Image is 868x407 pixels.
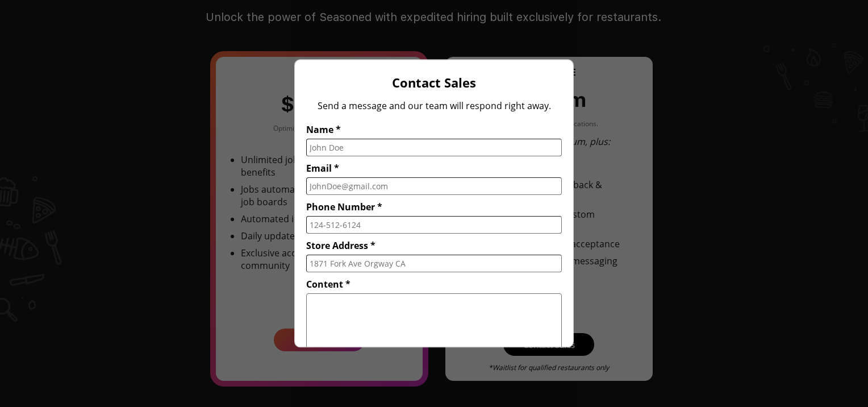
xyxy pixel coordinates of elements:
[306,201,562,213] p: Phone Number *
[306,123,562,136] p: Name *
[392,74,476,91] h3: Contact Sales
[306,139,562,156] input: Name *
[306,239,562,252] p: Store Address *
[294,59,574,347] div: Example Modal
[306,177,562,195] input: Email *
[306,278,562,290] p: Content *
[306,162,562,175] p: Email *
[306,293,562,368] textarea: Content *
[318,99,551,112] p: Send a message and our team will respond right away.
[306,216,562,234] input: Phone Number *
[306,255,562,272] input: Store Address *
